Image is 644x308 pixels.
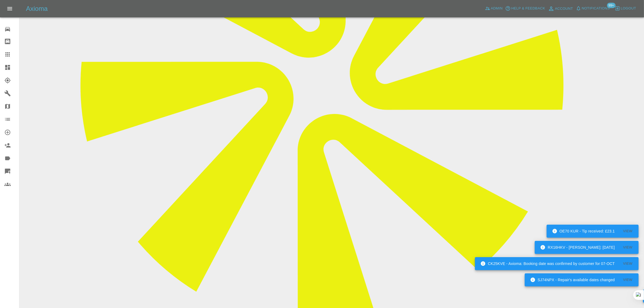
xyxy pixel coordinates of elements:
button: View [619,260,636,268]
div: CK25KVE - Axioma: Booking date was confirmed by customer for 07-OCT [480,259,615,268]
div: RX16HKV - [PERSON_NAME]: [DATE] [540,243,615,252]
button: View [619,243,636,252]
div: OE70 KUR - Tip received: £23.1 [552,226,615,236]
button: View [619,227,636,235]
button: View [619,276,636,284]
div: SJ74NPX - Repair's available dates changed [530,275,615,285]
